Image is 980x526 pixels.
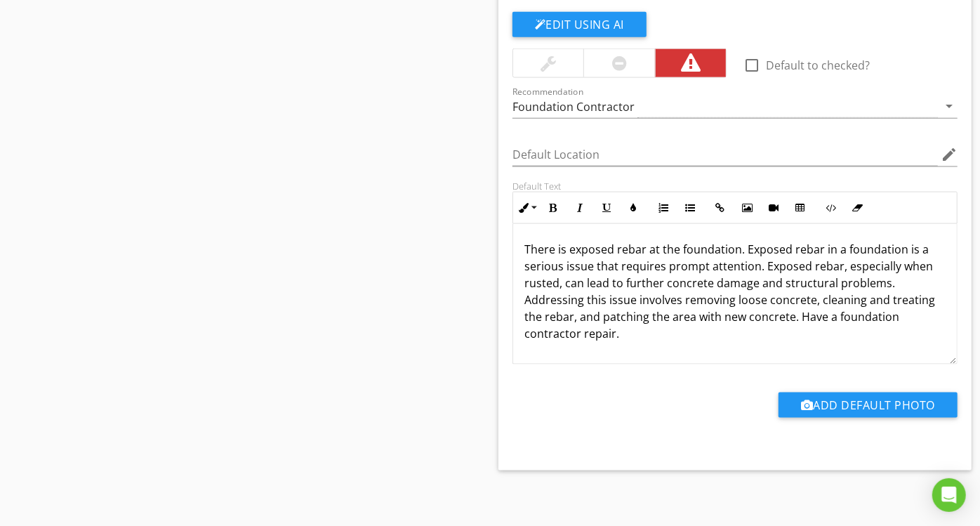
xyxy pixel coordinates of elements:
button: Edit Using AI [512,12,647,37]
button: Clear Formatting [844,195,870,221]
label: Default to checked? [766,58,870,72]
button: Add Default Photo [779,393,958,418]
div: Default Text [512,180,958,192]
i: edit [941,146,958,163]
button: Inline Style [513,195,540,221]
button: Code View [817,195,844,221]
i: arrow_drop_down [941,98,958,114]
button: Bold (Ctrl+B) [540,195,567,221]
button: Insert Link (Ctrl+K) [707,195,734,221]
input: Default Location [512,143,938,166]
p: There is exposed rebar at the foundation. Exposed rebar in a foundation is a serious issue that r... [524,241,946,342]
div: Open Intercom Messenger [932,478,966,512]
div: Foundation Contractor [512,100,635,113]
button: Unordered List [677,195,703,221]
